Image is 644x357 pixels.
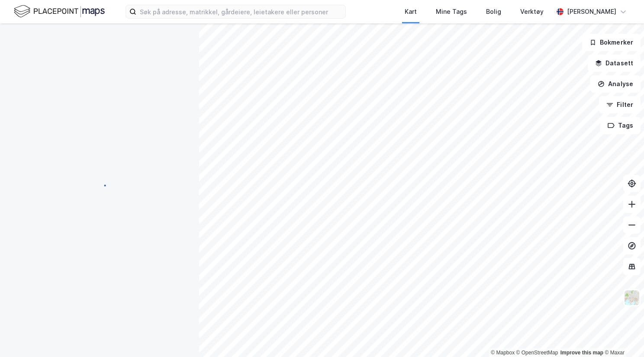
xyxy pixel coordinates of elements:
[624,289,640,306] img: Z
[599,96,641,113] button: Filter
[436,6,467,17] div: Mine Tags
[600,117,641,134] button: Tags
[486,6,501,17] div: Bolig
[491,350,515,356] a: Mapbox
[136,5,345,18] input: Søk på adresse, matrikkel, gårdeiere, leietakere eller personer
[588,55,641,72] button: Datasett
[582,34,641,51] button: Bokmerker
[567,6,616,17] div: [PERSON_NAME]
[520,6,544,17] div: Verktøy
[601,315,644,357] iframe: Chat Widget
[516,350,558,356] a: OpenStreetMap
[14,4,105,19] img: logo.f888ab2527a4732fd821a326f86c7f29.svg
[93,178,106,192] img: spinner.a6d8c91a73a9ac5275cf975e30b51cfb.svg
[560,350,603,356] a: Improve this map
[590,75,641,93] button: Analyse
[405,6,417,17] div: Kart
